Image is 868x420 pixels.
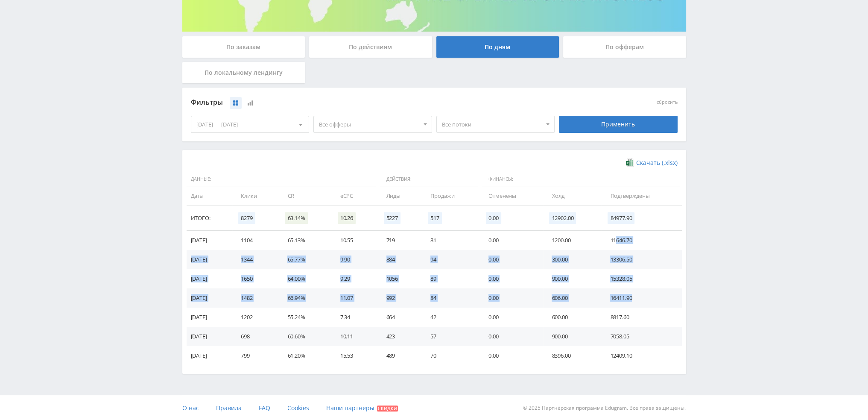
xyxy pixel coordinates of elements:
[482,172,679,187] span: Финансы:
[187,269,233,288] td: [DATE]
[279,346,331,365] td: 61.20%
[287,404,309,412] span: Cookies
[626,159,677,167] a: Скачать (.xlsx)
[543,269,602,288] td: 900.00
[338,212,356,224] span: 10.26
[480,186,543,206] td: Отменены
[279,308,331,327] td: 55.24%
[279,250,331,269] td: 65.77%
[232,250,279,269] td: 1344
[559,116,678,133] div: Применить
[422,186,480,206] td: Продажи
[332,346,378,365] td: 15.53
[543,288,602,308] td: 606.00
[436,36,559,58] div: По дням
[422,269,480,288] td: 89
[480,308,543,327] td: 0.00
[378,269,422,288] td: 1056
[422,288,480,308] td: 84
[232,231,279,250] td: 1104
[480,269,543,288] td: 0.00
[422,308,480,327] td: 42
[259,404,270,412] span: FAQ
[279,327,331,346] td: 60.60%
[187,186,233,206] td: Дата
[626,158,633,167] img: xlsx
[543,308,602,327] td: 600.00
[422,327,480,346] td: 57
[602,346,681,365] td: 12409.10
[378,327,422,346] td: 423
[232,269,279,288] td: 1650
[232,308,279,327] td: 1202
[332,327,378,346] td: 10.11
[480,288,543,308] td: 0.00
[480,346,543,365] td: 0.00
[657,100,678,105] button: сбросить
[232,327,279,346] td: 698
[332,250,378,269] td: 9.90
[636,159,678,166] span: Скачать (.xlsx)
[486,212,501,224] span: 0.00
[480,327,543,346] td: 0.00
[187,327,233,346] td: [DATE]
[602,269,681,288] td: 15328.05
[378,231,422,250] td: 719
[602,308,681,327] td: 8817.60
[480,250,543,269] td: 0.00
[319,116,419,132] span: Все офферы
[543,231,602,250] td: 1200.00
[216,404,242,412] span: Правила
[309,36,432,58] div: По действиям
[182,62,305,83] div: По локальному лендингу
[332,231,378,250] td: 10.55
[279,186,331,206] td: CR
[608,212,634,224] span: 84977.90
[187,231,233,250] td: [DATE]
[422,231,480,250] td: 81
[602,250,681,269] td: 13306.50
[602,327,681,346] td: 7058.05
[543,327,602,346] td: 900.00
[543,250,602,269] td: 300.00
[191,96,555,109] div: Фильтры
[332,288,378,308] td: 11.07
[428,212,442,224] span: 517
[187,288,233,308] td: [DATE]
[279,231,331,250] td: 65.13%
[332,308,378,327] td: 7.34
[232,186,279,206] td: Клики
[378,346,422,365] td: 489
[378,186,422,206] td: Лиды
[182,36,305,58] div: По заказам
[602,186,681,206] td: Подтверждены
[543,186,602,206] td: Холд
[563,36,686,58] div: По офферам
[187,206,233,231] td: Итого:
[232,346,279,365] td: 799
[380,172,478,187] span: Действия:
[187,346,233,365] td: [DATE]
[187,308,233,327] td: [DATE]
[326,404,374,412] span: Наши партнеры
[285,212,307,224] span: 63.14%
[332,269,378,288] td: 9.29
[480,231,543,250] td: 0.00
[378,250,422,269] td: 884
[238,212,255,224] span: 8279
[182,404,199,412] span: О нас
[422,346,480,365] td: 70
[377,405,398,411] span: Скидки
[187,172,376,187] span: Данные:
[549,212,576,224] span: 12902.00
[191,116,309,132] div: [DATE] — [DATE]
[232,288,279,308] td: 1482
[279,288,331,308] td: 66.94%
[187,250,233,269] td: [DATE]
[602,231,681,250] td: 11646.70
[279,269,331,288] td: 64.00%
[332,186,378,206] td: eCPC
[442,116,542,132] span: Все потоки
[543,346,602,365] td: 8396.00
[378,308,422,327] td: 664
